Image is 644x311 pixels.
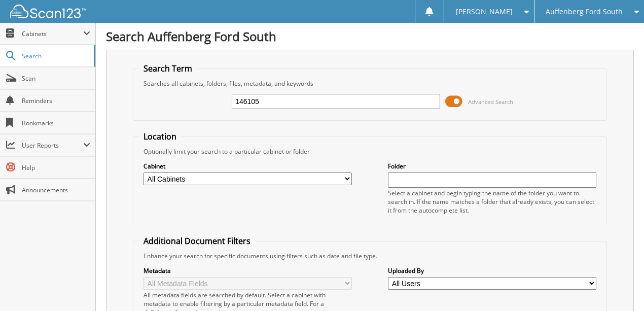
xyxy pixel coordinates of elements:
span: Announcements [22,186,90,194]
h1: Search Auffenberg Ford South [106,28,634,45]
span: Reminders [22,96,90,105]
div: Searches all cabinets, folders, files, metadata, and keywords [138,79,601,88]
span: Help [22,163,90,172]
div: Optionally limit your search to a particular cabinet or folder [138,147,601,156]
legend: Location [138,131,182,142]
span: Search [22,52,89,60]
div: Select a cabinet and begin typing the name of the folder you want to search in. If the name match... [388,189,596,215]
legend: Search Term [138,63,197,74]
legend: Additional Document Filters [138,235,256,247]
div: Enhance your search for specific documents using filters such as date and file type. [138,252,601,260]
iframe: Chat Widget [593,262,644,311]
label: Uploaded By [388,266,596,275]
img: scan123-logo-white.svg [10,5,86,18]
label: Folder [388,162,596,170]
span: Bookmarks [22,119,90,127]
span: Cabinets [22,29,83,38]
label: Metadata [144,266,352,275]
span: Advanced Search [468,98,513,106]
span: Scan [22,74,90,83]
span: [PERSON_NAME] [456,9,513,15]
span: User Reports [22,141,83,150]
label: Cabinet [144,162,352,170]
span: Auffenberg Ford South [546,9,623,15]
